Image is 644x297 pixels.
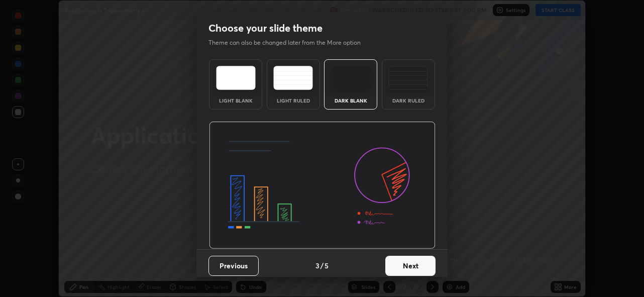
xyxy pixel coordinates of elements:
div: Dark Blank [331,98,371,103]
div: Light Blank [216,98,256,103]
div: Dark Ruled [388,98,428,103]
img: lightTheme.e5ed3b09.svg [216,66,256,90]
img: darkTheme.f0cc69e5.svg [331,66,371,90]
h4: / [320,260,324,271]
img: darkRuledTheme.de295e13.svg [388,66,428,90]
h4: 5 [325,260,329,271]
img: lightRuledTheme.5fabf969.svg [273,66,313,90]
div: Light Ruled [273,98,313,103]
p: Theme can also be changed later from the More option [208,38,371,47]
button: Next [385,256,436,276]
h2: Choose your slide theme [208,22,323,35]
h4: 3 [315,260,319,271]
button: Previous [208,256,259,276]
img: darkThemeBanner.d06ce4a2.svg [209,122,436,249]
